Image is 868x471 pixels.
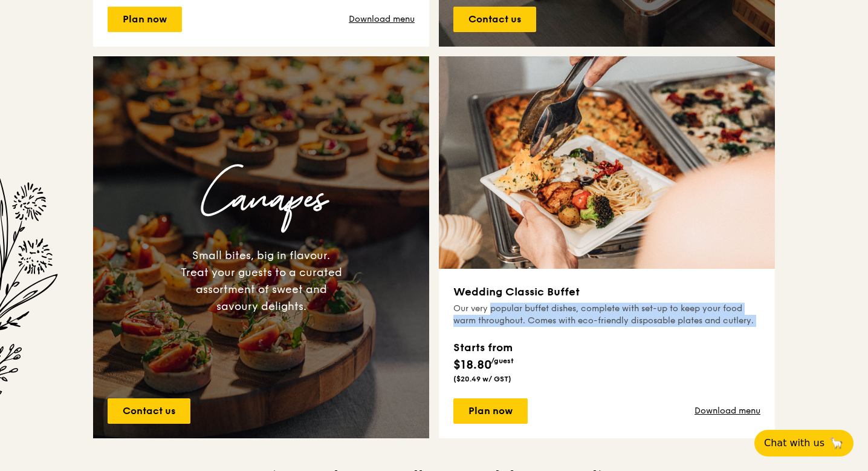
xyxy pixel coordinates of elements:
div: Our very popular buffet dishes, complete with set-up to keep your food warm throughout. Comes wit... [453,303,760,327]
button: Chat with us🦙 [754,430,853,456]
span: /guest [491,357,514,365]
a: Download menu [349,13,415,25]
div: Starts from [453,339,514,356]
span: Chat with us [764,436,824,450]
h3: Wedding Classic Buffet [453,283,760,300]
a: Contact us [108,398,190,424]
a: Plan now [453,398,528,424]
div: Small bites, big in flavour. Treat your guests to a curated assortment of sweet and savoury delig... [180,247,342,315]
img: grain-wedding-classic-buffet-thumbnail.jpg [439,56,775,269]
a: Contact us [453,7,536,32]
a: Download menu [695,405,760,417]
span: 🦙 [829,436,844,450]
h3: Canapes [103,160,419,237]
div: ($20.49 w/ GST) [453,374,514,384]
div: $18.80 [453,339,514,374]
a: Plan now [108,7,182,32]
